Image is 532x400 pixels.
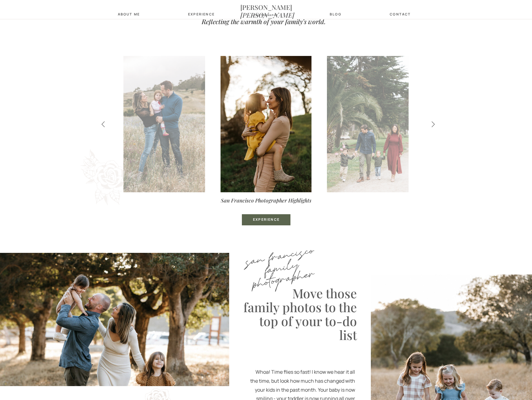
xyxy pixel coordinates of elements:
[247,217,286,223] a: Experience
[114,56,205,192] img: mom and dad holding 5 years old and both looking at her in a California field
[326,12,345,16] a: blog
[388,12,413,16] a: contact
[116,12,142,16] a: about Me
[327,56,418,192] img: Mom and Dad holding hands with two little boys in San Francisco.
[242,286,357,344] h2: Move those family photos to the top of your to-do list
[240,11,294,19] i: [PERSON_NAME]
[221,56,311,192] img: Mom holding toddler and snuggling with each other
[251,14,281,18] a: photography
[195,196,337,202] p: San Francisco Photographer Highlights
[240,3,292,11] nav: [PERSON_NAME]
[233,244,327,271] p: san francisco family photographer
[240,3,292,11] a: [PERSON_NAME][PERSON_NAME]
[188,12,212,16] a: Experience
